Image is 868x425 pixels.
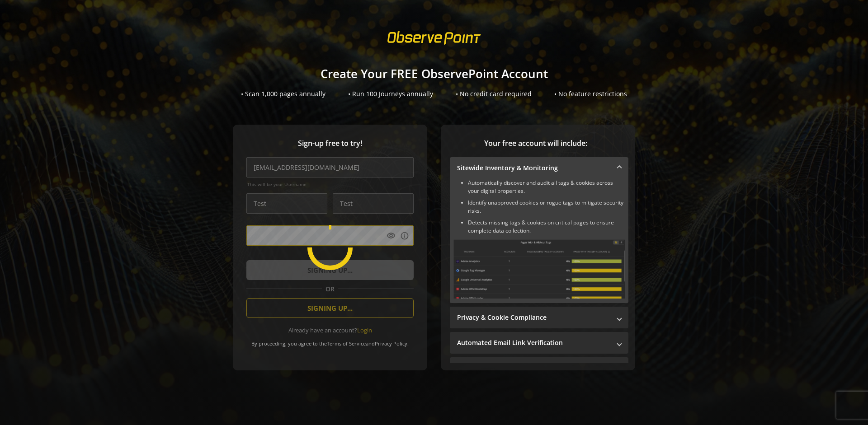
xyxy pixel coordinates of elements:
div: • No credit card required [456,89,532,98]
mat-expansion-panel-header: Privacy & Cookie Compliance [450,307,628,328]
li: Detects missing tags & cookies on critical pages to ensure complete data collection. [468,219,625,235]
mat-panel-title: Automated Email Link Verification [457,338,610,347]
span: Your free account will include: [450,138,622,149]
mat-expansion-panel-header: Performance Monitoring with Web Vitals [450,357,628,379]
a: Privacy Policy [375,340,407,347]
div: Sitewide Inventory & Monitoring [450,179,628,303]
mat-panel-title: Sitewide Inventory & Monitoring [457,163,610,173]
div: • Scan 1,000 pages annually [241,89,325,98]
mat-expansion-panel-header: Automated Email Link Verification [450,332,628,354]
li: Automatically discover and audit all tags & cookies across your digital properties. [468,179,625,195]
mat-expansion-panel-header: Sitewide Inventory & Monitoring [450,157,628,179]
a: Terms of Service [327,340,366,347]
img: Sitewide Inventory & Monitoring [453,239,625,299]
div: By proceeding, you agree to the and . [246,334,414,347]
span: Sign-up free to try! [246,138,414,149]
div: • No feature restrictions [554,89,627,98]
div: • Run 100 Journeys annually [348,89,433,98]
mat-panel-title: Privacy & Cookie Compliance [457,313,610,322]
li: Identify unapproved cookies or rogue tags to mitigate security risks. [468,199,625,215]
